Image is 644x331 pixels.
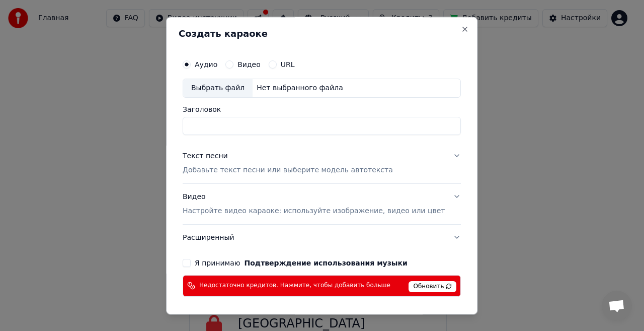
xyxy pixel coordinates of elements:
[183,151,228,161] div: Текст песни
[183,184,461,224] button: ВидеоНастройте видео караоке: используйте изображение, видео или цвет
[183,206,445,216] p: Настройте видео караоке: используйте изображение, видео или цвет
[183,106,461,113] label: Заголовок
[183,165,393,175] p: Добавьте текст песни или выберите модель автотекста
[253,83,347,93] div: Нет выбранного файла
[195,259,408,267] label: Я принимаю
[281,61,295,68] label: URL
[245,259,408,267] button: Я принимаю
[179,29,465,38] h2: Создать караоке
[237,61,261,68] label: Видео
[409,281,457,292] span: Обновить
[183,225,461,251] button: Расширенный
[195,61,217,68] label: Аудио
[183,79,253,97] div: Выбрать файл
[183,143,461,183] button: Текст песниДобавьте текст песни или выберите модель автотекста
[183,192,445,216] div: Видео
[199,282,390,290] span: Недостаточно кредитов. Нажмите, чтобы добавить больше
